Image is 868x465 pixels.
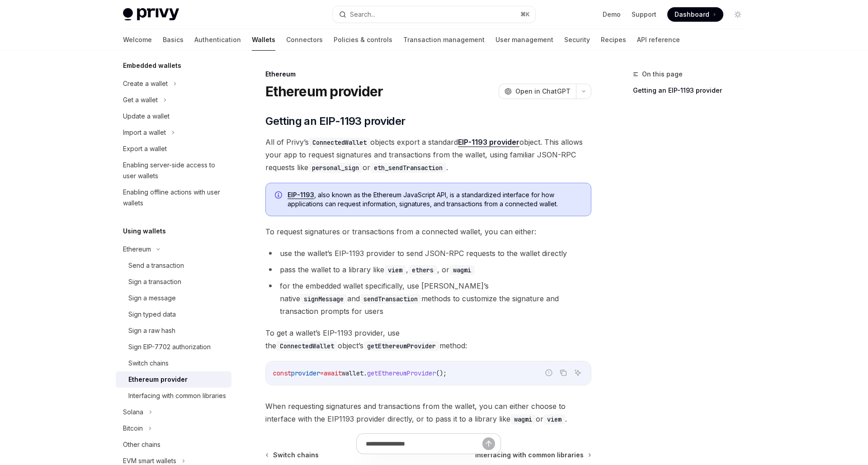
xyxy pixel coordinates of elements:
span: Open in ChatGPT [515,87,571,96]
li: for the embedded wallet specifically, use [PERSON_NAME]’s native and methods to customize the sig... [265,280,591,318]
a: Sign a message [116,290,231,306]
li: use the wallet’s EIP-1193 provider to send JSON-RPC requests to the wallet directly [265,247,591,260]
button: Toggle dark mode [731,7,745,22]
span: provider [291,369,320,377]
div: Enabling offline actions with user wallets [123,187,226,209]
code: getEthereumProvider [363,341,439,351]
span: When requesting signatures and transactions from the wallet, you can either choose to interface w... [265,400,591,425]
button: Ask AI [572,367,584,379]
span: wallet [342,369,363,377]
span: (); [436,369,447,377]
h5: Embedded wallets [123,60,181,71]
a: Authentication [194,29,241,51]
div: Export a wallet [123,143,167,154]
div: Ethereum [123,244,151,255]
a: Send a transaction [116,257,231,274]
span: All of Privy’s objects export a standard object. This allows your app to request signatures and t... [265,136,591,174]
a: Interfacing with common libraries [116,388,231,404]
a: Sign a transaction [116,274,231,290]
a: EIP-1193 [288,191,314,199]
a: Enabling offline actions with user wallets [116,184,231,211]
div: Ethereum provider [128,374,188,385]
div: Switch chains [128,358,169,369]
a: Welcome [123,29,152,51]
span: On this page [642,69,683,80]
div: Sign a transaction [128,276,181,287]
span: ⌘ K [520,11,530,18]
h1: Ethereum provider [265,83,383,100]
a: User management [495,29,553,51]
a: Dashboard [667,7,723,22]
span: Getting an EIP-1193 provider [265,114,405,128]
span: To get a wallet’s EIP-1193 provider, use the object’s method: [265,327,591,352]
button: Open in ChatGPT [499,84,576,99]
code: ConnectedWallet [276,341,338,351]
div: Create a wallet [123,78,168,89]
a: Export a wallet [116,141,231,157]
div: Get a wallet [123,95,158,105]
div: Sign typed data [128,309,176,320]
code: signMessage [300,294,347,304]
a: EIP-1193 provider [458,138,519,147]
img: light logo [123,8,179,21]
div: Ethereum [265,70,591,79]
a: Update a wallet [116,108,231,124]
div: Other chains [123,439,160,450]
svg: Info [275,191,284,200]
a: Sign EIP-7702 authorization [116,339,231,355]
div: Interfacing with common libraries [128,390,226,401]
a: Ethereum provider [116,371,231,388]
a: Sign a raw hash [116,323,231,339]
span: = [320,369,324,377]
button: Send message [482,437,495,450]
button: Search...⌘K [333,6,535,23]
code: ConnectedWallet [309,138,370,147]
div: Sign a raw hash [128,325,175,336]
button: Report incorrect code [543,367,555,379]
span: . [363,369,367,377]
code: wagmi [449,265,475,275]
code: eth_sendTransaction [370,163,446,173]
a: Other chains [116,437,231,453]
button: Copy the contents from the code block [557,367,569,379]
div: Sign EIP-7702 authorization [128,342,211,352]
code: sendTransaction [360,294,421,304]
h5: Using wallets [123,226,166,237]
div: Sign a message [128,293,176,304]
a: Switch chains [116,355,231,371]
a: Demo [603,10,621,19]
a: Enabling server-side access to user wallets [116,157,231,184]
a: Connectors [286,29,323,51]
a: Basics [163,29,184,51]
div: Send a transaction [128,260,184,271]
div: Update a wallet [123,111,170,122]
a: Support [632,10,656,19]
span: const [273,369,291,377]
a: Recipes [601,29,626,51]
div: Solana [123,407,143,418]
div: Enabling server-side access to user wallets [123,160,226,181]
span: await [324,369,342,377]
a: Policies & controls [334,29,392,51]
code: wagmi [510,414,536,424]
div: Search... [350,9,375,20]
a: API reference [637,29,680,51]
a: Security [564,29,590,51]
code: viem [543,414,565,424]
code: personal_sign [308,163,363,173]
code: ethers [408,265,437,275]
span: Dashboard [675,10,709,19]
span: To request signatures or transactions from a connected wallet, you can either: [265,225,591,238]
div: Import a wallet [123,127,166,138]
span: , also known as the Ethereum JavaScript API, is a standardized interface for how applications can... [288,190,582,209]
span: getEthereumProvider [367,369,436,377]
a: Wallets [252,29,275,51]
div: Bitcoin [123,423,143,434]
a: Sign typed data [116,306,231,323]
a: Transaction management [403,29,485,51]
a: Getting an EIP-1193 provider [633,83,752,98]
li: pass the wallet to a library like , , or [265,263,591,276]
code: viem [384,265,406,275]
